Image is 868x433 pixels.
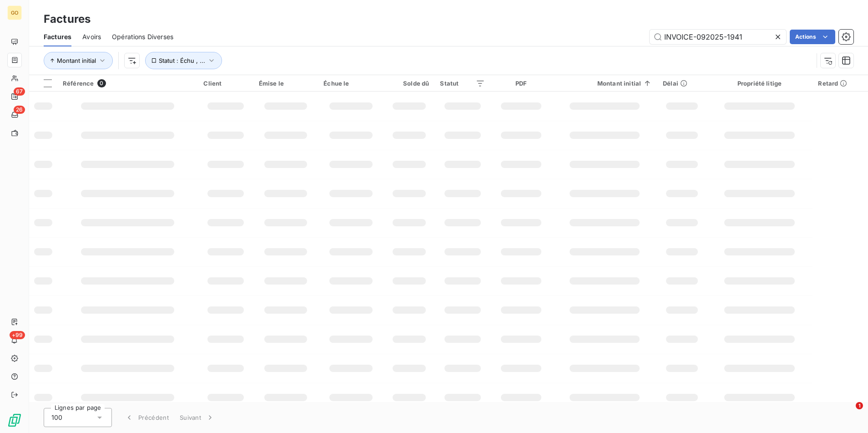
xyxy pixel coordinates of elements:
[119,408,174,427] button: Précédent
[663,80,701,87] div: Délai
[112,32,173,41] span: Opérations Diverses
[51,413,62,422] span: 100
[159,57,205,64] span: Statut : Échu , ...
[44,52,113,69] button: Montant initial
[97,79,106,87] span: 0
[63,80,94,87] span: Référence
[82,32,101,41] span: Avoirs
[7,5,22,20] div: GO
[790,30,835,44] button: Actions
[440,80,485,87] div: Statut
[57,57,96,64] span: Montant initial
[650,30,786,44] input: Rechercher
[14,87,25,96] span: 67
[44,11,91,27] h3: Factures
[14,106,25,114] span: 26
[10,331,25,339] span: +99
[44,32,71,41] span: Factures
[323,80,378,87] div: Échue le
[145,52,222,69] button: Statut : Échu , ...
[496,80,546,87] div: PDF
[7,413,22,428] img: Logo LeanPay
[837,402,859,424] iframe: Intercom live chat
[203,80,247,87] div: Client
[259,80,313,87] div: Émise le
[856,402,863,409] span: 1
[174,408,220,427] button: Suivant
[818,80,863,87] div: Retard
[557,80,652,87] div: Montant initial
[389,80,429,87] div: Solde dû
[712,80,807,87] div: Propriété litige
